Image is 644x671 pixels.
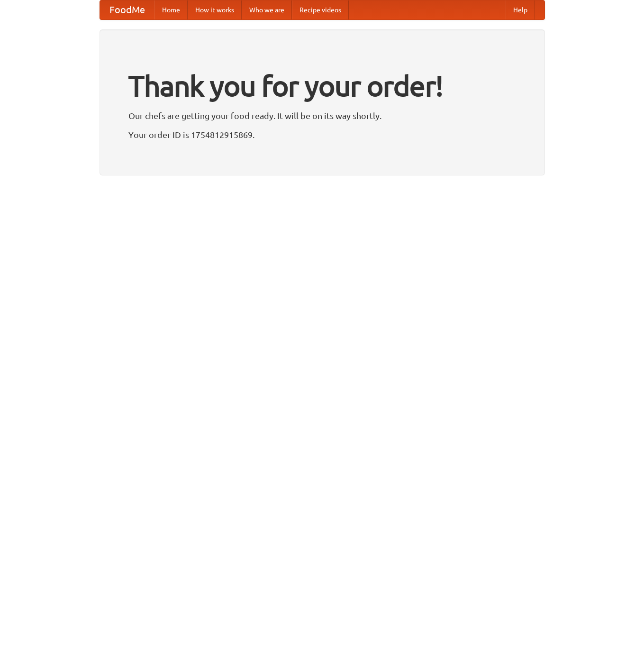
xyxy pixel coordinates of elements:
a: Help [506,0,535,19]
a: FoodMe [100,0,154,19]
p: Our chefs are getting your food ready. It will be on its way shortly. [128,109,516,123]
h1: Thank you for your order! [128,63,516,109]
a: Recipe videos [292,0,349,19]
a: Home [154,0,188,19]
p: Your order ID is 1754812915869. [128,128,516,142]
a: Who we are [242,0,292,19]
a: How it works [188,0,242,19]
